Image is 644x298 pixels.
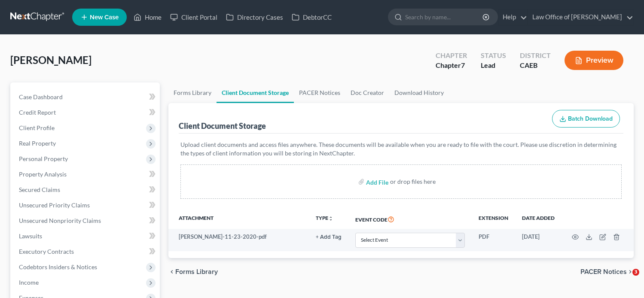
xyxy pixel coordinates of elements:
[348,209,472,229] th: Event Code
[520,51,551,61] div: District
[316,233,342,241] a: + Add Tag
[222,9,287,25] a: Directory Cases
[481,51,506,61] div: Status
[580,268,634,275] button: PACER Notices chevron_right
[316,216,333,221] button: TYPEunfold_more
[12,89,160,105] a: Case Dashboard
[632,269,639,276] span: 3
[19,263,97,271] span: Codebtors Insiders & Notices
[328,216,333,221] i: unfold_more
[168,82,217,103] a: Forms Library
[180,140,622,158] p: Upload client documents and access files anywhere. These documents will be available when you are...
[19,248,74,255] span: Executory Contracts
[552,110,620,128] button: Batch Download
[19,124,55,131] span: Client Profile
[90,14,119,21] span: New Case
[389,82,449,103] a: Download History
[19,186,60,193] span: Secured Claims
[168,268,175,275] i: chevron_left
[175,268,218,275] span: Forms Library
[436,61,467,70] div: Chapter
[12,213,160,228] a: Unsecured Nonpriority Claims
[287,9,336,25] a: DebtorCC
[19,201,90,209] span: Unsecured Priority Claims
[166,9,222,25] a: Client Portal
[19,232,42,240] span: Lawsuits
[179,121,266,131] div: Client Document Storage
[515,209,562,229] th: Date added
[12,228,160,244] a: Lawsuits
[515,229,562,251] td: [DATE]
[19,279,39,286] span: Income
[568,115,613,122] span: Batch Download
[472,229,515,251] td: PDF
[19,155,68,162] span: Personal Property
[498,9,527,25] a: Help
[580,268,627,275] span: PACER Notices
[129,9,166,25] a: Home
[19,140,56,147] span: Real Property
[12,167,160,182] a: Property Analysis
[481,61,506,70] div: Lead
[472,209,515,229] th: Extension
[12,182,160,198] a: Secured Claims
[12,198,160,213] a: Unsecured Priority Claims
[436,51,467,61] div: Chapter
[19,93,63,100] span: Case Dashboard
[19,217,101,224] span: Unsecured Nonpriority Claims
[217,82,294,103] a: Client Document Storage
[316,234,342,240] button: + Add Tag
[19,170,67,178] span: Property Analysis
[12,105,160,120] a: Credit Report
[294,82,345,103] a: PACER Notices
[168,268,218,275] button: chevron_left Forms Library
[405,9,484,25] input: Search by name...
[461,61,465,69] span: 7
[19,109,56,116] span: Credit Report
[168,229,309,251] td: [PERSON_NAME]-11-23-2020-pdf
[345,82,389,103] a: Doc Creator
[390,177,436,186] div: or drop files here
[528,9,633,25] a: Law Office of [PERSON_NAME]
[10,54,92,66] span: [PERSON_NAME]
[565,51,623,70] button: Preview
[12,244,160,259] a: Executory Contracts
[615,269,635,289] iframe: Intercom live chat
[520,61,551,70] div: CAEB
[168,209,309,229] th: Attachment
